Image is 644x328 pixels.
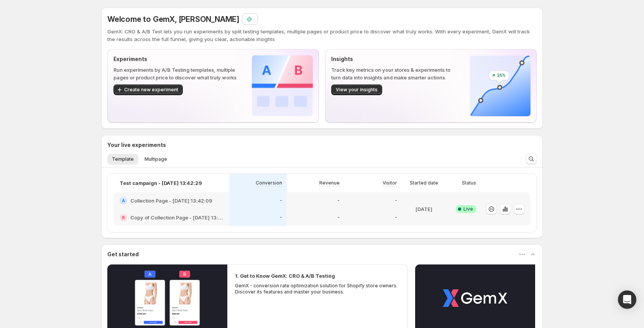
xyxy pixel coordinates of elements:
[618,290,636,309] div: Open Intercom Messenger
[256,180,282,186] p: Conversion
[280,214,282,221] p: -
[331,66,457,81] p: Track key metrics on your stores & experiments to turn data into insights and make smarter actions
[470,55,531,116] img: Insights
[113,55,240,63] p: Experiments
[383,180,397,186] p: Visitor
[107,141,166,149] h3: Your live experiments
[130,197,212,204] h2: Collection Page - [DATE] 13:42:09
[113,84,183,95] button: Create new experiment
[235,272,335,280] h2: 1. Get to Know GemX: CRO & A/B Testing
[235,283,400,295] p: GemX - conversion rate optimization solution for Shopify store owners. Discover its features and ...
[122,215,125,220] h2: B
[107,28,537,43] p: GemX: CRO & A/B Test lets you run experiments by split testing templates, multiple pages or produ...
[112,156,134,162] span: Template
[337,214,340,221] p: -
[145,156,167,162] span: Multipage
[107,251,139,258] h3: Get started
[130,214,223,221] h2: Copy of Collection Page - [DATE] 13:42:09
[107,15,239,24] span: Welcome to GemX, [PERSON_NAME]
[331,55,457,63] p: Insights
[122,198,125,203] h2: A
[124,87,178,93] span: Create new experiment
[462,180,476,186] p: Status
[410,180,438,186] p: Started date
[337,198,340,204] p: -
[252,55,313,116] img: Experiments
[113,66,240,81] p: Run experiments by A/B Testing templates, multiple pages or product price to discover what truly ...
[336,87,378,93] span: View your insights
[120,179,202,187] p: Test campaign - [DATE] 13:42:29
[416,205,432,213] p: [DATE]
[319,180,340,186] p: Revenue
[395,198,397,204] p: -
[395,214,397,221] p: -
[331,84,382,95] button: View your insights
[526,153,537,164] button: Search and filter results
[463,206,473,212] span: Live
[280,198,282,204] p: -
